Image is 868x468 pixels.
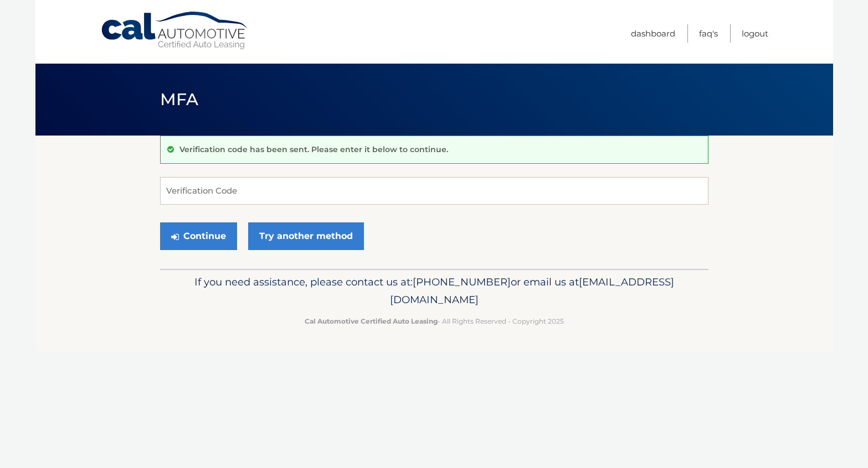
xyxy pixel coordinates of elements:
span: MFA [160,89,199,110]
a: Dashboard [631,24,675,43]
strong: Cal Automotive Certified Auto Leasing [305,317,438,325]
span: [EMAIL_ADDRESS][DOMAIN_NAME] [390,275,674,306]
a: Cal Automotive [100,11,250,50]
a: Logout [742,24,768,43]
p: If you need assistance, please contact us at: or email us at [167,273,701,309]
p: - All Rights Reserved - Copyright 2025 [167,315,701,327]
p: Verification code has been sent. Please enter it below to continue. [179,144,448,154]
span: [PHONE_NUMBER] [413,275,511,288]
input: Verification Code [160,177,708,205]
a: Try another method [248,222,364,250]
button: Continue [160,222,237,250]
a: FAQ's [699,24,718,43]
